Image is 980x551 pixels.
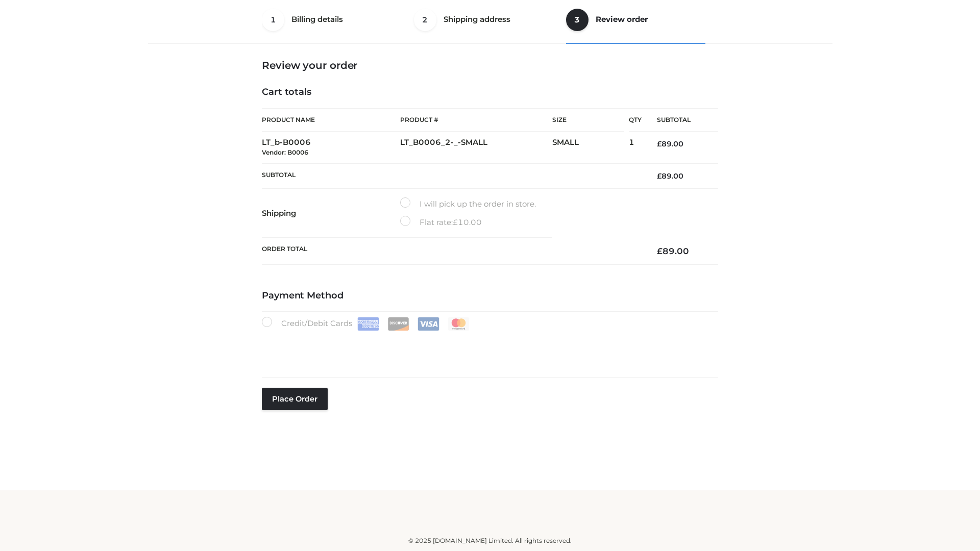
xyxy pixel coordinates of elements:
th: Qty [629,108,642,132]
td: SMALL [552,132,629,164]
bdi: 89.00 [657,139,683,148]
td: LT_b-B0006 [262,132,400,164]
th: Subtotal [642,109,718,132]
h4: Cart totals [262,87,718,98]
h3: Review your order [262,59,718,71]
img: Amex [357,317,379,331]
span: £ [453,217,458,227]
label: Flat rate: [400,216,482,229]
button: Place order [262,388,328,410]
span: £ [657,139,661,148]
th: Subtotal [262,163,642,188]
bdi: 89.00 [657,246,689,256]
th: Shipping [262,189,400,238]
img: Discover [387,317,409,331]
label: I will pick up the order in store. [400,197,536,211]
div: © 2025 [DOMAIN_NAME] Limited. All rights reserved. [152,536,828,546]
td: 1 [629,132,642,164]
span: £ [657,171,661,181]
th: Order Total [262,238,642,265]
td: LT_B0006_2-_-SMALL [400,132,552,164]
th: Product Name [262,108,400,132]
th: Product # [400,108,552,132]
bdi: 10.00 [453,217,482,227]
img: Mastercard [448,317,470,331]
bdi: 89.00 [657,171,683,181]
img: Visa [418,317,439,331]
small: Vendor: B0006 [262,148,308,156]
label: Credit/Debit Cards [262,317,471,331]
span: £ [657,246,663,256]
iframe: Secure payment input frame [260,329,716,366]
th: Size [552,109,624,132]
h4: Payment Method [262,290,718,302]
